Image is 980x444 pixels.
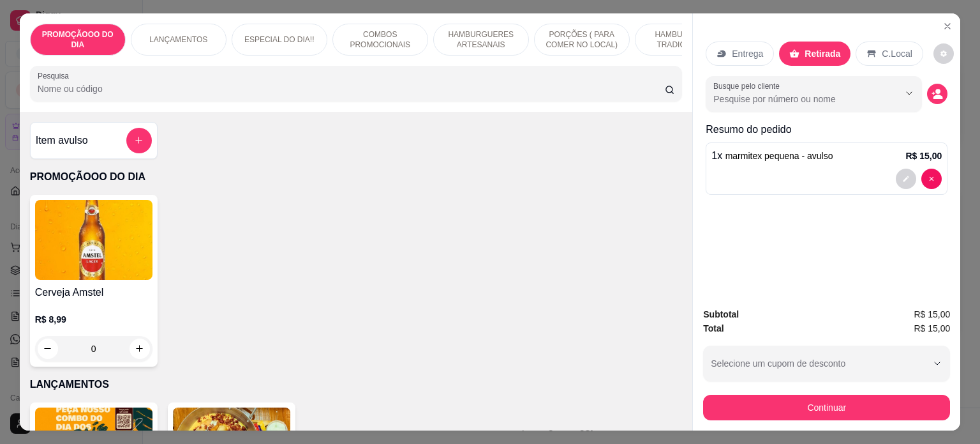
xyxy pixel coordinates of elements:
button: Continuar [703,395,950,420]
button: increase-product-quantity [130,339,150,359]
span: marmitex pequena - avulso [725,151,833,161]
input: Busque pelo cliente [713,93,879,105]
p: HAMBURGUER TRADICIONAL [646,29,720,50]
span: R$ 15,00 [914,307,950,321]
p: PORÇÕES ( PARA COMER NO LOCAL) [545,29,619,50]
p: R$ 15,00 [905,149,942,162]
h4: Item avulso [36,133,88,148]
button: decrease-product-quantity [933,43,954,64]
p: Entrega [732,47,763,60]
button: decrease-product-quantity [896,169,916,189]
p: R$ 8,99 [35,313,152,326]
button: decrease-product-quantity [38,339,58,359]
p: LANÇAMENTOS [149,34,207,45]
strong: Total [703,323,724,333]
button: decrease-product-quantity [927,84,947,104]
label: Pesquisa [38,70,73,81]
p: Retirada [805,47,840,60]
p: LANÇAMENTOS [30,377,683,392]
button: add-separate-item [126,128,152,153]
p: HAMBURGUERES ARTESANAIS [444,29,518,50]
span: R$ 15,00 [914,321,950,335]
strong: Subtotal [703,309,739,319]
p: PROMOÇÃOOO DO DIA [41,29,115,50]
p: Resumo do pedido [706,122,947,137]
p: 1 x [711,148,833,164]
h4: Cerveja Amstel [35,285,152,300]
p: PROMOÇÃOOO DO DIA [30,169,683,185]
button: decrease-product-quantity [921,169,942,189]
button: Selecione um cupom de desconto [703,346,950,381]
label: Busque pelo cliente [713,80,784,91]
input: Pesquisa [38,82,665,95]
img: product-image [35,200,152,280]
button: Close [937,16,958,36]
p: ESPECIAL DO DIA!! [244,34,315,45]
p: COMBOS PROMOCIONAIS [343,29,417,50]
p: C.Local [882,47,912,60]
button: Show suggestions [899,83,919,103]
